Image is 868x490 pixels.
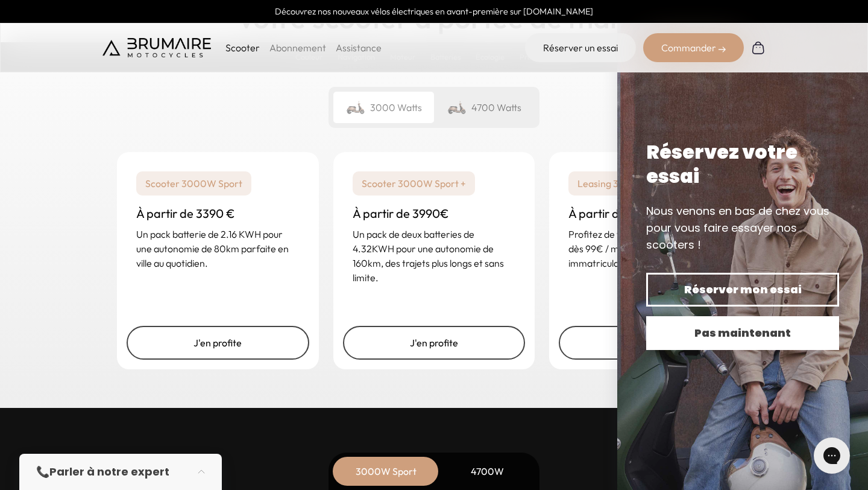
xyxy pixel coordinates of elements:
p: Leasing 3000W Sport [568,171,683,196]
div: 4700W [439,457,535,486]
p: Un pack batterie de 2.16 KWH pour une autonomie de 80km parfaite en ville au quotidien. [136,227,300,270]
p: Scooter [225,40,260,55]
h3: À partir de 3390 € [136,205,300,222]
p: Scooter 3000W Sport [136,171,251,196]
a: J'en profite [343,326,526,360]
a: J'en profite [127,326,309,360]
img: right-arrow-2.png [719,46,726,53]
div: 4700 Watts [434,92,535,123]
h3: À partir de 99€ / mois [568,205,732,222]
h3: À partir de 3990€ [353,205,516,222]
div: 3000W Sport [338,457,434,486]
a: Réserver un essai [525,33,636,62]
a: Assistance [336,42,382,54]
p: Un pack de deux batteries de 4.32KWH pour une autonomie de 160km, des trajets plus longs et sans ... [353,227,516,285]
img: Brumaire Motocycles [102,38,211,57]
a: J'en profite [559,326,741,360]
iframe: Gorgias live chat messenger [808,433,856,478]
div: Commander [643,33,744,62]
div: 3000 Watts [333,92,434,123]
p: Scooter 3000W Sport + [353,171,475,196]
a: Abonnement [269,42,326,54]
img: Panier [751,40,766,55]
p: Profitez de votre scooter Brumaire dès 99€ / mois avec maintenance, immatriculation et livraison ... [568,227,732,270]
